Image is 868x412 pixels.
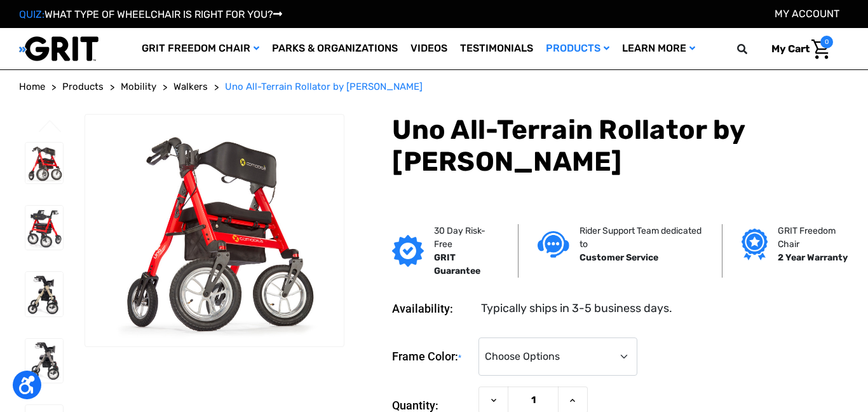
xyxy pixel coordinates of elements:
dt: Availability: [392,300,472,317]
a: Uno All-Terrain Rollator by [PERSON_NAME] [225,80,423,94]
h1: Uno All-Terrain Rollator by [PERSON_NAME] [392,114,849,178]
a: Walkers [173,80,208,94]
nav: Breadcrumb [19,80,849,94]
a: Products [62,80,104,94]
span: My Cart [771,43,810,55]
label: Frame Color: [392,337,472,376]
dd: Typically ships in 3-5 business days. [481,300,672,317]
span: Uno All-Terrain Rollator by [PERSON_NAME] [225,81,423,92]
span: Walkers [173,81,208,92]
a: Testimonials [454,28,539,69]
p: Rider Support Team dedicated to [580,224,703,251]
span: QUIZ: [19,8,44,20]
img: Customer service [538,231,569,257]
p: 30 Day Risk-Free [434,224,498,251]
button: Go to slide 3 of 3 [37,120,64,135]
span: Home [19,81,45,92]
span: Mobility [121,81,156,92]
strong: GRIT Guarantee [434,252,480,276]
span: Products [62,81,104,92]
a: Account [775,8,839,20]
span: 0 [820,36,833,48]
a: Parks & Organizations [266,28,404,69]
img: Uno All-Terrain Rollator by Comodita [25,206,63,250]
p: GRIT Freedom Chair [778,224,853,251]
a: GRIT Freedom Chair [135,28,266,69]
img: GRIT All-Terrain Wheelchair and Mobility Equipment [19,36,98,62]
a: Products [539,28,616,69]
a: Videos [404,28,454,69]
a: Cart with 0 items [762,36,833,62]
a: Mobility [121,80,156,94]
img: Cart [811,39,830,59]
strong: Customer Service [580,252,658,263]
strong: 2 Year Warranty [778,252,848,263]
img: Uno All-Terrain Rollator by Comodita [25,339,63,383]
a: Home [19,80,45,94]
img: Grit freedom [742,229,768,260]
img: GRIT Guarantee [392,235,424,267]
a: QUIZ:WHAT TYPE OF WHEELCHAIR IS RIGHT FOR YOU? [19,8,282,20]
img: Uno All-Terrain Rollator by Comodita [25,143,63,183]
img: Uno All-Terrain Rollator by Comodita [85,115,344,346]
a: Learn More [616,28,702,69]
img: Uno All-Terrain Rollator by Comodita [25,272,63,316]
input: Search [743,36,762,62]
